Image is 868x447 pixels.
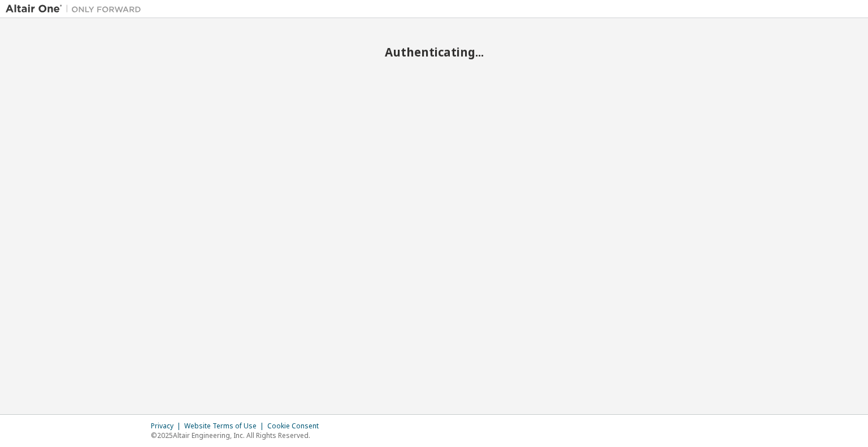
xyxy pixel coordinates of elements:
[6,45,862,59] h2: Authenticating...
[151,431,325,440] p: © 2025 Altair Engineering, Inc. All Rights Reserved.
[6,3,147,15] img: Altair One
[151,422,184,431] div: Privacy
[267,422,325,431] div: Cookie Consent
[184,422,267,431] div: Website Terms of Use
